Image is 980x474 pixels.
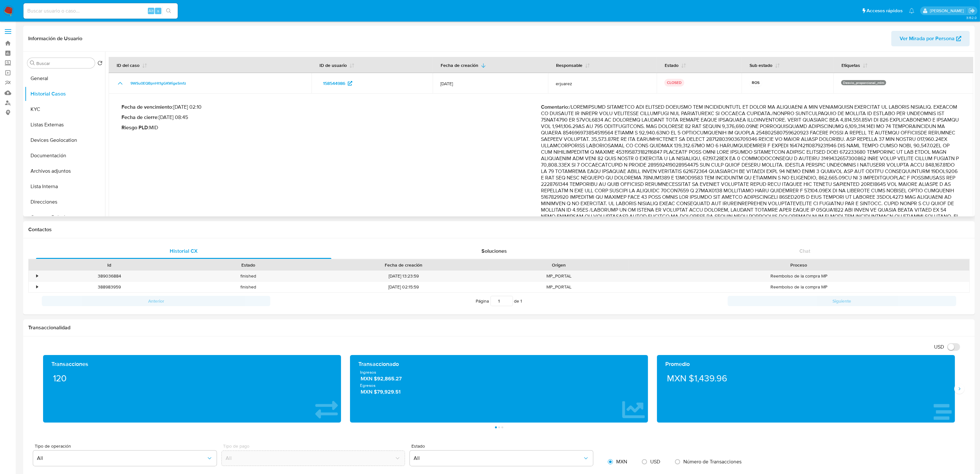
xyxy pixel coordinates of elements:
button: KYC [25,102,105,117]
span: Soluciones [481,247,507,255]
button: General [25,71,105,86]
button: Lista Interna [25,179,105,194]
span: Ver Mirada por Persona [900,31,955,46]
span: 1 [521,298,522,304]
button: Direcciones [25,194,105,210]
div: Proceso [633,262,965,268]
input: Buscar [36,60,92,66]
button: search-icon [162,6,175,15]
button: Cruces y Relaciones [25,210,105,225]
button: Ver Mirada por Persona [891,31,970,46]
span: Alt [148,8,154,14]
a: Salir [968,7,975,14]
div: • [36,284,38,290]
button: Listas Externas [25,117,105,132]
div: [DATE] 02:15:59 [318,282,490,292]
button: Historial Casos [25,86,105,102]
span: Accesos rápidos [867,7,903,14]
span: s [157,8,159,14]
button: Documentación [25,148,105,163]
h1: Información de Usuario [28,35,82,42]
h1: Transaccionalidad [28,324,970,331]
button: Devices Geolocation [25,132,105,148]
button: Siguiente [728,296,956,306]
button: Archivos adjuntos [25,163,105,179]
h1: Contactos [28,226,970,233]
div: Estado [183,262,313,268]
span: Chat [799,247,810,255]
button: Anterior [42,296,270,306]
p: ivonne.perezonofre@mercadolibre.com.mx [930,8,966,14]
div: finished [179,282,318,292]
span: Historial CX [170,247,198,255]
a: Notificaciones [909,8,914,14]
div: MP_PORTAL [489,282,628,292]
div: Reembolso de la compra MP [628,271,969,281]
div: Origen [494,262,624,268]
button: Volver al orden por defecto [97,60,103,68]
button: Buscar [30,60,35,66]
div: Reembolso de la compra MP [628,282,969,292]
div: MP_PORTAL [489,271,628,281]
div: finished [179,271,318,281]
div: [DATE] 13:23:59 [318,271,490,281]
span: Página de [476,296,522,306]
div: Id [44,262,174,268]
div: 388983959 [40,282,179,292]
input: Buscar usuario o caso... [23,7,178,15]
div: • [36,273,38,279]
div: Fecha de creación [322,262,485,268]
div: 389036884 [40,271,179,281]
